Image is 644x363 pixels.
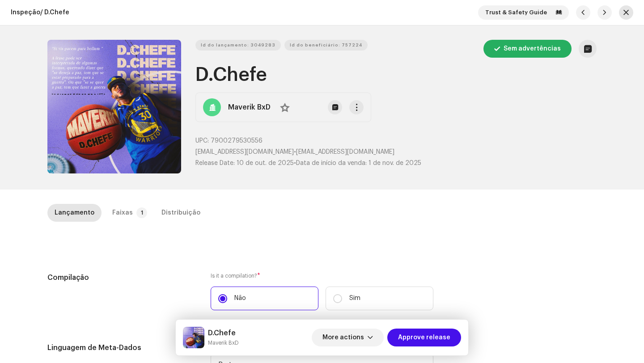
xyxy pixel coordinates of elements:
span: 1 de nov. de 2025 [369,160,421,166]
p-badge: 1 [136,207,147,218]
button: More actions [312,329,384,346]
small: D.Chefe [208,338,239,347]
p: Não [234,294,246,303]
button: Id do beneficiário: 757224 [284,40,368,51]
button: Approve release [387,329,461,346]
span: Id do lançamento: 3049283 [201,36,275,54]
span: 10 de out. de 2025 [237,160,294,166]
span: 7900279530556 [211,138,263,144]
span: Release Date: [195,160,235,166]
h5: Compilação [47,272,196,283]
h5: D.Chefe [208,328,239,338]
p: • [195,148,597,157]
span: [EMAIL_ADDRESS][DOMAIN_NAME] [195,149,294,155]
h1: D.Chefe [195,65,597,85]
p: Sim [349,294,360,303]
img: f49dab9b-f44c-4721-b7aa-ce786d53ea01 [183,327,204,348]
strong: Maverik BxD [228,102,271,113]
span: More actions [322,329,364,346]
span: • [195,160,296,166]
span: UPC: [195,138,209,144]
label: Is it a compilation? [211,272,433,279]
span: Data de início da venda: [296,160,367,166]
span: [EMAIL_ADDRESS][DOMAIN_NAME] [296,149,394,155]
span: Approve release [398,329,450,346]
h5: Linguagem de Meta-Dados [47,342,196,353]
button: Id do lançamento: 3049283 [195,40,281,51]
div: Distribuição [161,204,200,222]
span: Id do beneficiário: 757224 [290,36,362,54]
